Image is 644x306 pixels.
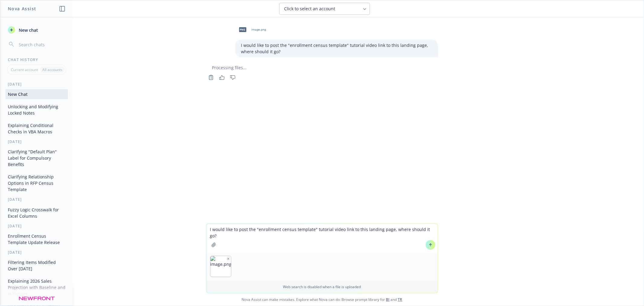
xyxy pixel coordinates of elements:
button: Explaining Conditional Checks in VBA Macros [5,120,68,137]
button: Fuzzy Logic Crosswalk for Excel Columns [5,205,68,221]
div: [DATE] [1,223,73,229]
button: New chat [5,24,68,35]
div: Processing files... [206,64,438,71]
div: [DATE] [1,82,73,87]
span: New chat [18,27,38,33]
button: Unlocking and Modifying Locked Notes [5,102,68,118]
button: Explaining 2026 Sales Projection with Baseline and Initiatives [5,276,68,299]
button: Click to select an account [279,3,370,15]
h1: Nova Assist [8,5,36,12]
p: Current account [11,67,38,72]
div: [DATE] [1,139,73,144]
p: Web search is disabled when a file is uploaded [210,284,434,289]
button: Clarifying Relationship Options in RFP Census Template [5,172,68,194]
button: Clarifying "Default Plan" Label for Compulsory Benefits [5,147,68,169]
p: I would like to post the "enrollment census template" tutorial video link to this landing page, w... [241,42,432,55]
a: TR [398,297,402,302]
button: Thumbs down [228,73,238,82]
span: Click to select an account [284,6,335,12]
a: BI [386,297,390,302]
button: New Chat [5,89,68,99]
div: Chat History [1,57,73,62]
p: All accounts [42,67,62,72]
svg: Copy to clipboard [208,75,214,80]
div: [DATE] [1,250,73,255]
input: Search chats [18,40,66,49]
span: png [239,27,246,32]
img: image.png [210,256,231,277]
button: Enrollment Census Template Update Release [5,231,68,247]
textarea: I would like to post the "enrollment census template" tutorial video link to this landing page, w... [207,224,438,252]
span: Nova Assist can make mistakes. Explore what Nova can do: Browse prompt library for and [3,293,641,306]
span: image.png [252,28,266,31]
div: [DATE] [1,197,73,202]
div: pngimage.png [235,22,268,37]
button: Filtering Items Modified Over [DATE] [5,257,68,274]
